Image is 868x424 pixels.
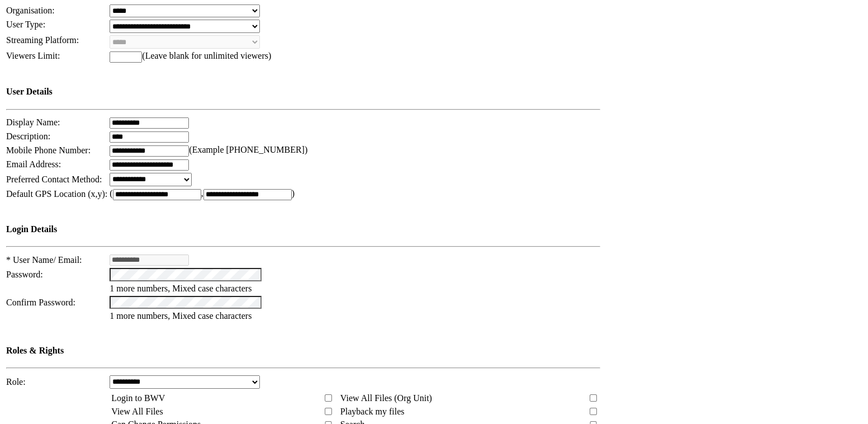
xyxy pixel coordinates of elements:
[340,407,405,416] span: Playback my files
[110,311,252,321] span: 1 more numbers, Mixed case characters
[6,189,107,199] span: Default GPS Location (x,y):
[6,175,102,184] span: Preferred Contact Method:
[6,159,61,169] span: Email Address:
[6,131,50,141] span: Description:
[142,51,271,60] span: (Leave blank for unlimited viewers)
[189,145,307,154] span: (Example [PHONE_NUMBER])
[6,6,55,15] span: Organisation:
[111,407,163,416] span: View All Files
[109,188,601,201] td: ( , )
[111,393,165,403] span: Login to BWV
[6,117,60,127] span: Display Name:
[6,270,43,279] span: Password:
[6,51,60,60] span: Viewers Limit:
[6,145,91,155] span: Mobile Phone Number:
[6,87,600,97] h4: User Details
[110,284,252,293] span: 1 more numbers, Mixed case characters
[6,35,79,45] span: Streaming Platform:
[340,393,432,403] span: View All Files (Org Unit)
[6,346,600,356] h4: Roles & Rights
[6,375,108,389] td: Role:
[6,20,45,29] span: User Type:
[6,298,75,307] span: Confirm Password:
[6,224,600,234] h4: Login Details
[6,255,82,265] span: * User Name/ Email:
